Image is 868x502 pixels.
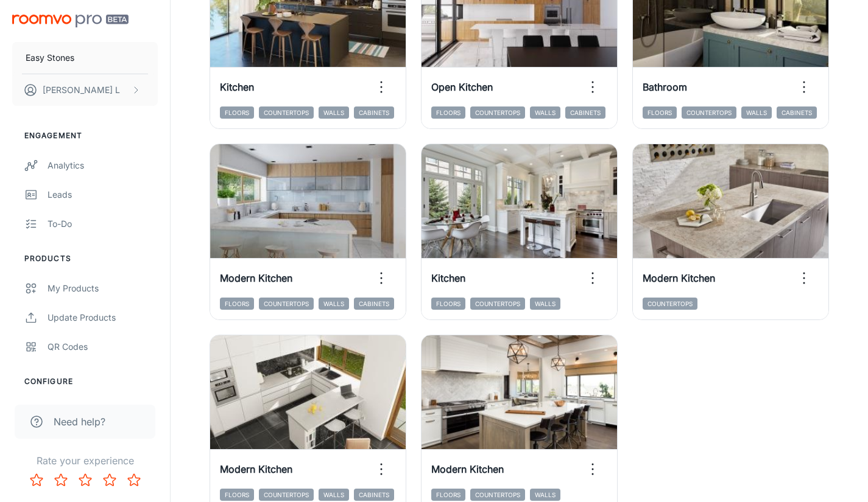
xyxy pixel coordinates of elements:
[431,80,493,94] h6: Open Kitchen
[431,462,504,476] h6: Modern Kitchen
[431,298,465,310] span: Floors
[12,42,158,74] button: Easy Stones
[48,311,158,324] div: Update Products
[431,489,465,501] span: Floors
[26,51,74,64] p: Easy Stones
[48,188,158,201] div: Leads
[565,106,605,119] span: Cabinets
[431,106,465,119] span: Floors
[12,74,158,106] button: [PERSON_NAME] L
[354,106,394,119] span: Cabinets
[220,462,292,476] h6: Modern Kitchen
[10,453,160,468] p: Rate your experience
[643,106,677,119] span: Floors
[530,106,560,119] span: Walls
[259,489,314,501] span: Countertops
[220,298,254,310] span: Floors
[48,217,158,231] div: To-do
[682,106,736,119] span: Countertops
[470,298,525,310] span: Countertops
[354,489,394,501] span: Cabinets
[73,468,97,492] button: Rate 3 star
[643,298,697,310] span: Countertops
[470,106,525,119] span: Countertops
[43,83,120,97] p: [PERSON_NAME] L
[48,159,158,172] div: Analytics
[319,489,349,501] span: Walls
[24,468,49,492] button: Rate 1 star
[643,271,715,285] h6: Modern Kitchen
[48,340,158,354] div: QR Codes
[97,468,122,492] button: Rate 4 star
[741,106,772,119] span: Walls
[12,15,129,27] img: Roomvo PRO Beta
[259,106,314,119] span: Countertops
[777,106,817,119] span: Cabinets
[220,106,254,119] span: Floors
[220,80,254,94] h6: Kitchen
[319,106,349,119] span: Walls
[220,271,292,285] h6: Modern Kitchen
[354,298,394,310] span: Cabinets
[54,414,105,429] span: Need help?
[220,489,254,501] span: Floors
[530,489,560,501] span: Walls
[643,80,687,94] h6: Bathroom
[530,298,560,310] span: Walls
[48,282,158,295] div: My Products
[122,468,146,492] button: Rate 5 star
[49,468,73,492] button: Rate 2 star
[319,298,349,310] span: Walls
[470,489,525,501] span: Countertops
[259,298,314,310] span: Countertops
[431,271,465,285] h6: Kitchen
